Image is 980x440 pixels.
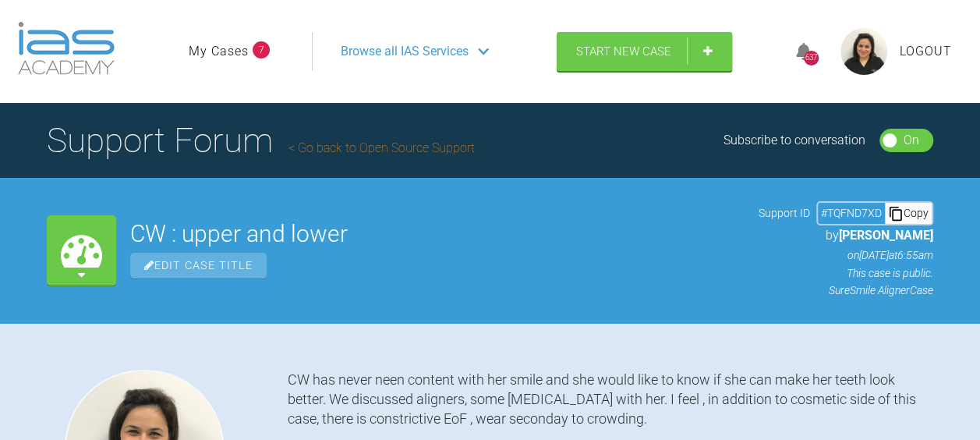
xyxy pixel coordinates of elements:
img: profile.png [840,28,887,75]
div: 637 [804,51,819,66]
img: logo-light.3e3ef733.png [18,22,115,75]
p: This case is public. [759,264,933,282]
div: Copy [885,203,932,223]
span: 7 [253,41,270,59]
a: Go back to Open Source Support [288,140,475,155]
a: My Cases [189,41,249,62]
div: CW has never neen content with her smile and she would like to know if she can make her teeth loo... [288,370,933,429]
p: on [DATE] at 6:55am [759,247,933,264]
div: Subscribe to conversation [724,130,865,151]
span: Start New Case [576,44,671,59]
div: On [904,130,919,151]
h1: Support Forum [47,113,475,168]
p: by [759,225,933,246]
span: [PERSON_NAME] [839,228,933,243]
span: Support ID [759,204,810,222]
h2: CW : upper and lower [130,222,745,246]
div: # TQFND7XD [818,204,885,222]
p: SureSmile Aligner Case [759,282,933,299]
span: Browse all IAS Services [341,41,469,62]
span: Edit Case Title [130,253,267,279]
a: Start New Case [557,32,732,71]
a: Logout [900,41,952,62]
